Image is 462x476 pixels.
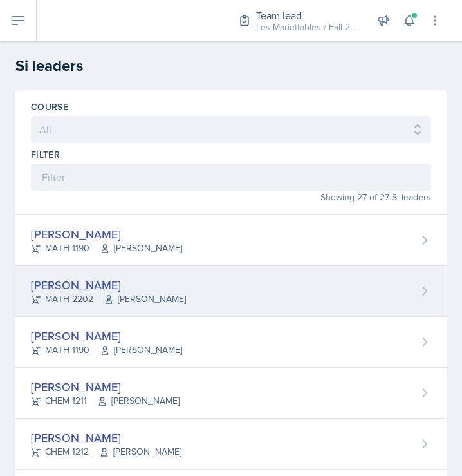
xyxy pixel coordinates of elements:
input: Filter [31,164,431,191]
div: Les Mariettables / Fall 2025 [256,21,359,34]
div: [PERSON_NAME] [31,327,182,345]
h2: Si leaders [15,54,447,77]
div: [PERSON_NAME] [31,429,181,446]
label: Filter [31,148,60,161]
div: Showing 27 of 27 Si leaders [31,191,431,204]
div: CHEM 1211 [31,394,180,408]
label: Course [31,100,68,113]
div: Team lead [256,8,359,23]
a: [PERSON_NAME] MATH 1190[PERSON_NAME] [15,317,447,368]
div: MATH 1190 [31,242,182,255]
span: [PERSON_NAME] [97,394,180,408]
span: [PERSON_NAME] [100,343,182,357]
a: [PERSON_NAME] CHEM 1211[PERSON_NAME] [15,368,447,419]
div: CHEM 1212 [31,445,181,459]
span: [PERSON_NAME] [100,242,182,255]
a: [PERSON_NAME] MATH 1190[PERSON_NAME] [15,215,447,266]
div: MATH 1190 [31,343,182,357]
div: [PERSON_NAME] [31,378,180,395]
div: MATH 2202 [31,292,186,306]
div: [PERSON_NAME] [31,276,186,294]
div: [PERSON_NAME] [31,225,182,243]
a: [PERSON_NAME] MATH 2202[PERSON_NAME] [15,266,447,317]
a: [PERSON_NAME] CHEM 1212[PERSON_NAME] [15,419,447,470]
span: [PERSON_NAME] [99,445,181,459]
span: [PERSON_NAME] [104,292,186,306]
